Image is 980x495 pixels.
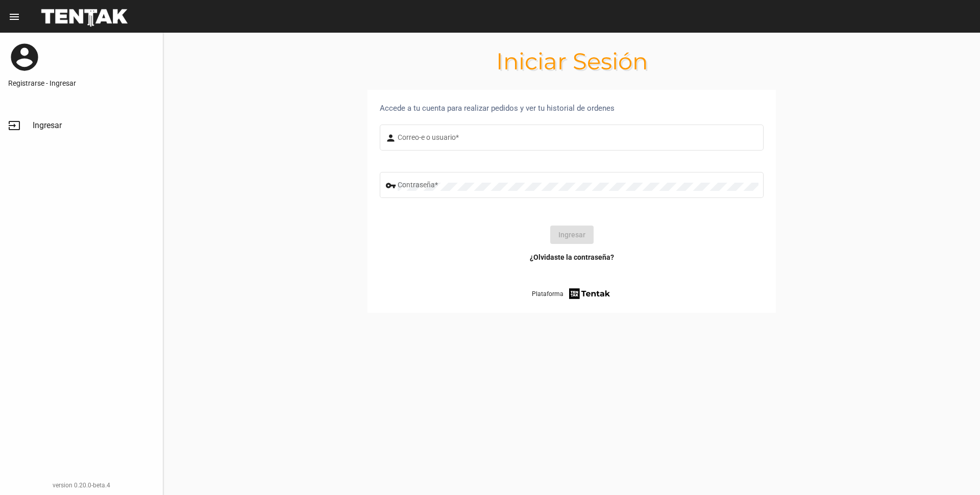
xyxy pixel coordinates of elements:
img: tentak-firm.png [568,287,611,301]
span: Ingresar [33,120,62,131]
a: ¿Olvidaste la contraseña? [530,252,614,262]
a: Plataforma [532,287,612,301]
span: Plataforma [532,289,563,299]
button: Ingresar [550,226,594,244]
a: Registrarse - Ingresar [8,78,155,88]
mat-icon: menu [8,11,20,23]
h1: Iniciar Sesión [163,53,980,69]
mat-icon: person [385,132,398,144]
mat-icon: account_circle [8,41,41,73]
mat-icon: input [8,119,20,132]
div: Accede a tu cuenta para realizar pedidos y ver tu historial de ordenes [380,102,764,114]
div: version 0.20.0-beta.4 [8,480,155,490]
mat-icon: vpn_key [385,180,398,192]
